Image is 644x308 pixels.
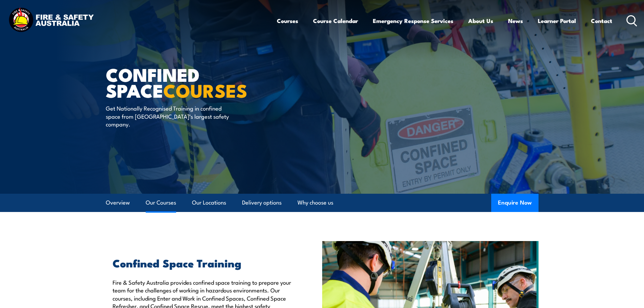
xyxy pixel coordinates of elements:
button: Enquire Now [491,194,539,212]
p: Get Nationally Recognised Training in confined space from [GEOGRAPHIC_DATA]’s largest safety comp... [106,104,229,128]
a: Our Locations [192,194,226,212]
a: Courses [277,12,298,30]
a: Course Calendar [313,12,358,30]
a: Delivery options [242,194,282,212]
a: News [508,12,523,30]
h1: Confined Space [106,66,273,98]
a: Contact [591,12,612,30]
a: About Us [468,12,493,30]
strong: COURSES [163,76,247,104]
h2: Confined Space Training [113,258,291,267]
a: Overview [106,194,130,212]
a: Emergency Response Services [373,12,453,30]
a: Our Courses [146,194,176,212]
a: Why choose us [297,194,333,212]
a: Learner Portal [538,12,576,30]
